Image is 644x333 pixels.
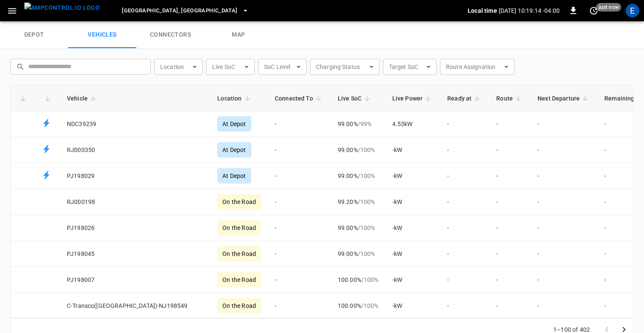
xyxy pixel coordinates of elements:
span: Ready at [447,93,483,103]
td: PJ198007 [60,267,210,293]
td: RJ000350 [60,137,210,163]
td: - [440,293,489,319]
td: - [440,241,489,267]
td: 4.53 kW [385,111,441,137]
div: Fleet vehicles table [10,85,634,318]
div: At Depot [217,168,251,184]
span: Live SoC [338,93,373,103]
td: - [268,241,331,267]
td: 99.00% [331,215,385,241]
td: - kW [385,137,441,163]
button: set refresh interval [587,4,601,17]
span: / 100 % [358,224,375,231]
td: - [440,267,489,293]
td: 100.00% [331,293,385,319]
td: - [268,111,331,137]
td: - [268,189,331,215]
td: - [440,189,489,215]
td: RJ000198 [60,189,210,215]
a: vehicles [68,21,136,49]
div: At Depot [217,116,251,132]
td: - [489,267,531,293]
span: / 100 % [358,146,375,153]
td: NDC39239 [60,111,210,137]
span: / 100 % [358,198,375,205]
span: just now [596,3,621,11]
td: - [440,111,489,137]
span: Vehicle [67,93,99,103]
td: - [489,215,531,241]
td: - kW [385,215,441,241]
td: - [531,293,598,319]
img: ampcontrol.io logo [24,3,100,13]
div: profile-icon [626,4,639,17]
td: - kW [385,163,441,189]
td: - [489,137,531,163]
span: Connected To [275,93,324,103]
td: - kW [385,293,441,319]
button: [GEOGRAPHIC_DATA], [GEOGRAPHIC_DATA] [118,3,252,19]
a: connectors [136,21,204,49]
div: At Depot [217,142,251,158]
span: / 100 % [361,276,379,283]
td: - [531,111,598,137]
td: - [268,137,331,163]
td: 99.00% [331,137,385,163]
td: - [531,215,598,241]
td: C-Transco([GEOGRAPHIC_DATA])-NJ198549 [60,293,210,319]
span: / 100 % [361,302,379,309]
p: [DATE] 10:19:14 -04:00 [499,6,560,15]
div: On the Road [217,298,261,313]
td: - kW [385,189,441,215]
td: - [268,215,331,241]
td: PJ198026 [60,215,210,241]
div: On the Road [217,272,261,287]
td: - [531,241,598,267]
td: 99.00% [331,111,385,137]
td: - kW [385,267,441,293]
td: - kW [385,241,441,267]
td: - [531,163,598,189]
td: - [440,163,489,189]
td: - [268,267,331,293]
td: - [489,111,531,137]
td: - [440,137,489,163]
td: - [531,267,598,293]
td: - [531,189,598,215]
td: 99.00% [331,241,385,267]
p: Local time [468,6,497,15]
td: - [531,137,598,163]
div: On the Road [217,220,261,235]
span: / 100 % [358,172,375,179]
span: Next Departure [538,93,591,103]
td: - [440,215,489,241]
div: On the Road [217,194,261,210]
span: Route [496,93,524,103]
td: 99.20% [331,189,385,215]
td: - [268,163,331,189]
td: - [489,241,531,267]
span: Location [217,93,253,103]
td: - [489,163,531,189]
td: 99.00% [331,163,385,189]
td: PJ198029 [60,163,210,189]
div: On the Road [217,246,261,261]
td: PJ198045 [60,241,210,267]
a: map [204,21,273,49]
td: - [489,189,531,215]
span: Live Power [392,93,434,103]
span: / 100 % [358,250,375,257]
td: - [268,293,331,319]
td: - [489,293,531,319]
span: / 99 % [358,121,372,127]
span: [GEOGRAPHIC_DATA], [GEOGRAPHIC_DATA] [122,6,237,16]
td: 100.00% [331,267,385,293]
